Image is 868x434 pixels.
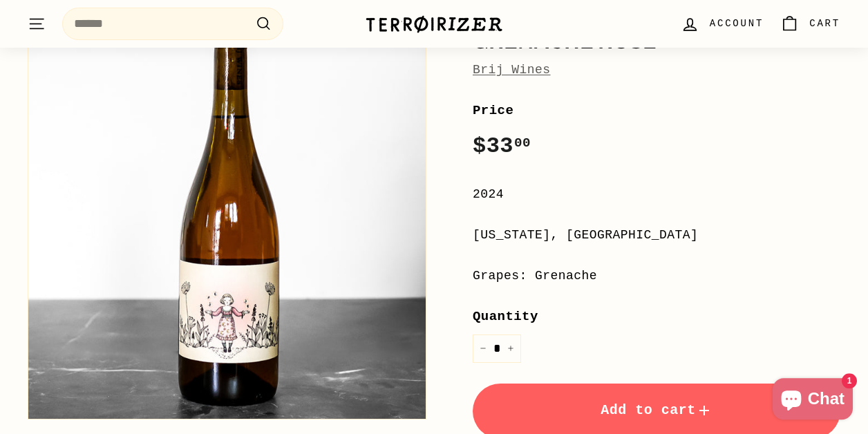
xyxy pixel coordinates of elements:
a: Cart [772,3,849,44]
label: Price [473,100,840,121]
a: Brij Wines [473,63,551,77]
h1: Grenache Rosé [473,30,840,53]
span: Account [710,16,764,31]
a: Account [672,3,772,44]
label: Quantity [473,306,840,327]
div: Grapes: Grenache [473,266,840,286]
div: 2024 [473,185,840,205]
button: Increase item quantity by one [500,334,521,363]
button: Reduce item quantity by one [473,334,493,363]
input: quantity [473,334,521,363]
span: Cart [809,16,840,31]
inbox-online-store-chat: Shopify online store chat [768,378,857,423]
div: [US_STATE], [GEOGRAPHIC_DATA] [473,225,840,245]
sup: 00 [514,135,531,151]
span: $33 [473,133,531,159]
span: Add to cart [601,402,713,418]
